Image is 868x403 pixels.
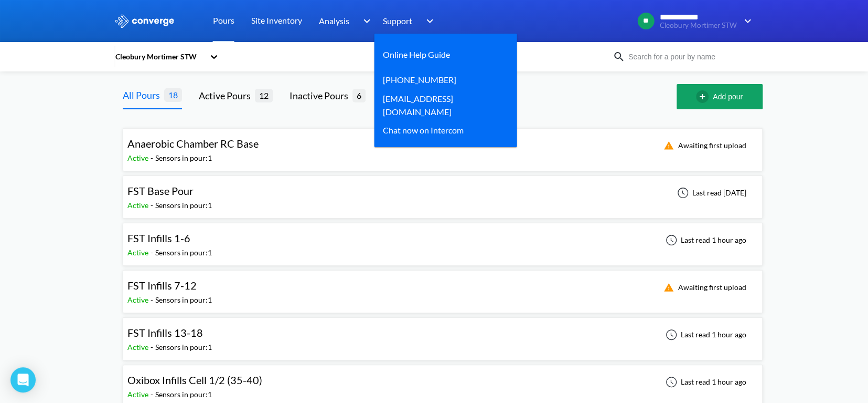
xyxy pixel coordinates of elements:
div: Last read 1 hour ago [660,376,749,388]
span: - [151,153,155,162]
div: Active Pours [199,88,255,103]
div: Last read 1 hour ago [660,234,749,246]
div: Last read [DATE] [671,187,749,199]
span: FST Infills 1-6 [127,232,190,244]
img: downArrow.svg [737,15,754,27]
div: Awaiting first upload [657,281,749,294]
span: Active [127,343,151,352]
span: FST Infills 13-18 [127,326,203,339]
img: downArrow.svg [356,15,373,27]
span: Anaerobic Chamber RC Base [127,137,259,150]
span: Active [127,153,151,162]
div: Sensors in pour: 1 [155,294,212,306]
span: - [151,201,155,210]
div: Awaiting first upload [657,139,749,152]
div: Sensors in pour: 1 [155,389,212,400]
span: Oxibox Infills Cell 1/2 (35-40) [127,374,262,386]
span: 18 [164,88,182,101]
a: FST Base PourActive-Sensors in pour:1Last read [DATE] [123,188,763,197]
div: Sensors in pour: 1 [155,342,212,353]
a: FST Infills 7-12Active-Sensors in pour:1Awaiting first upload [123,282,763,291]
div: Chat now on Intercom [383,123,464,137]
span: Active [127,390,151,399]
img: icon-search.svg [613,50,625,63]
div: Last read 1 hour ago [660,328,749,341]
div: Sensors in pour: 1 [155,247,212,259]
span: Support [383,14,412,27]
span: - [151,248,155,257]
span: Cleobury Mortimer STW [660,22,737,29]
span: - [151,390,155,399]
span: Analysis [319,14,349,27]
input: Search for a pour by name [625,51,752,63]
div: Inactive Pours [290,88,352,103]
span: FST Infills 7-12 [127,279,197,292]
img: downArrow.svg [420,15,436,27]
span: FST Base Pour [127,184,194,197]
span: Active [127,295,151,304]
button: Add pour [677,84,763,109]
a: Anaerobic Chamber RC BaseActive-Sensors in pour:1Awaiting first upload [123,140,763,149]
span: Active [127,201,151,210]
span: - [151,295,155,304]
a: [PHONE_NUMBER] [383,73,456,86]
a: Oxibox Infills Cell 1/2 (35-40)Active-Sensors in pour:1Last read 1 hour ago [123,377,763,386]
div: Cleobury Mortimer STW [114,51,205,63]
img: logo_ewhite.svg [114,14,175,28]
a: FST Infills 13-18Active-Sensors in pour:1Last read 1 hour ago [123,329,763,338]
span: 12 [255,89,273,102]
div: Sensors in pour: 1 [155,152,212,164]
img: add-circle-outline.svg [696,90,713,103]
div: All Pours [123,88,164,102]
span: 6 [352,89,366,102]
a: Online Help Guide [383,48,450,61]
span: - [151,343,155,352]
div: Open Intercom Messenger [10,367,36,392]
a: [EMAIL_ADDRESS][DOMAIN_NAME] [383,92,500,118]
span: Active [127,248,151,257]
a: FST Infills 1-6Active-Sensors in pour:1Last read 1 hour ago [123,235,763,244]
div: Sensors in pour: 1 [155,200,212,211]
